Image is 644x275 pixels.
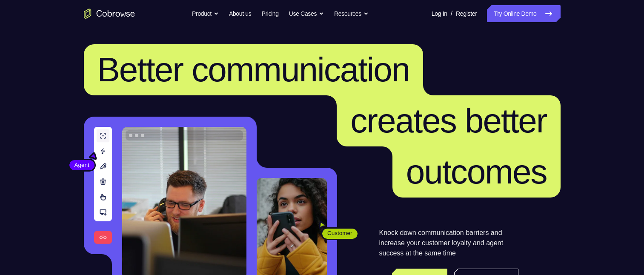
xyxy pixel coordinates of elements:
a: About us [229,5,251,22]
a: Register [456,5,477,22]
button: Product [192,5,219,22]
a: Try Online Demo [487,5,560,22]
a: Pricing [261,5,278,22]
span: outcomes [406,153,547,191]
button: Use Cases [289,5,324,22]
button: Resources [334,5,369,22]
a: Log In [432,5,447,22]
span: creates better [350,102,547,140]
span: / [451,9,452,19]
a: Go to the home page [84,9,135,19]
p: Knock down communication barriers and increase your customer loyalty and agent success at the sam... [379,228,518,258]
span: Better communication [97,51,410,89]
